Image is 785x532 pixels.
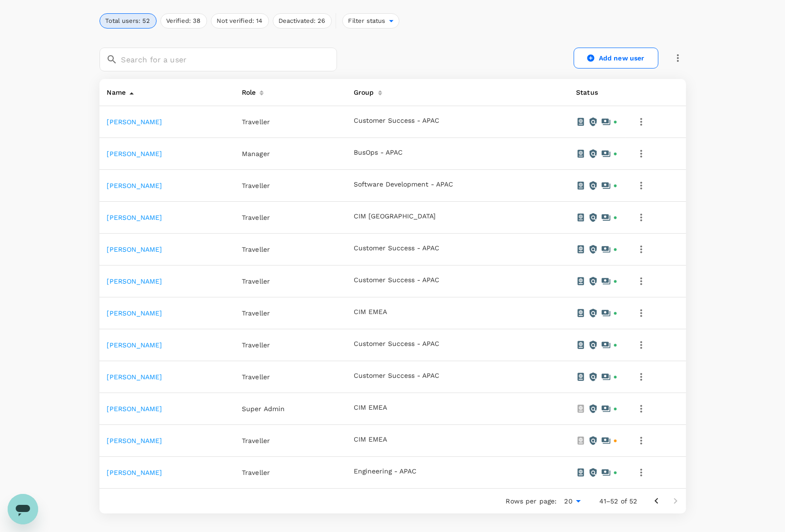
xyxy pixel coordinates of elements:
button: Total users: 52 [99,13,157,29]
span: Traveller [242,182,270,189]
span: Traveller [242,437,270,444]
input: Search for a user [121,48,337,71]
p: Rows per page: [506,496,556,506]
span: Super Admin [242,405,285,413]
th: Status [568,79,626,106]
a: [PERSON_NAME] [107,118,162,126]
iframe: Button to launch messaging window [8,494,38,524]
button: CIM [GEOGRAPHIC_DATA] [354,213,436,220]
button: Customer Success - APAC [354,117,439,125]
button: CIM EMEA [354,308,387,316]
span: Manager [242,150,270,158]
a: [PERSON_NAME] [107,437,162,444]
button: Customer Success - APAC [354,340,439,348]
a: [PERSON_NAME] [107,309,162,317]
button: CIM EMEA [354,404,387,412]
button: Customer Success - APAC [354,276,439,284]
a: [PERSON_NAME] [107,277,162,285]
button: Go to previous page [647,492,666,511]
button: BusOps - APAC [354,149,403,157]
a: Add new user [574,48,658,69]
span: Traveller [242,469,270,476]
a: [PERSON_NAME] [107,182,162,189]
div: 20 [561,494,584,508]
a: [PERSON_NAME] [107,150,162,158]
span: Traveller [242,341,270,349]
div: Filter status [342,13,400,29]
span: Filter status [343,17,389,26]
span: Traveller [242,309,270,317]
div: Group [350,83,374,98]
button: CIM EMEA [354,436,387,443]
button: Engineering - APAC [354,468,417,475]
a: [PERSON_NAME] [107,405,162,413]
button: Not verified: 14 [211,13,269,29]
button: Deactivated: 26 [273,13,332,29]
span: Traveller [242,277,270,285]
button: Customer Success - APAC [354,372,439,380]
button: Verified: 38 [160,13,207,29]
span: Traveller [242,373,270,381]
button: Customer Success - APAC [354,245,439,252]
a: [PERSON_NAME] [107,469,162,476]
a: [PERSON_NAME] [107,214,162,221]
p: 41–52 of 52 [599,496,637,506]
span: Traveller [242,118,270,126]
div: Name [103,83,126,98]
a: [PERSON_NAME] [107,373,162,381]
div: Role [238,83,256,98]
button: Software Development - APAC [354,181,453,188]
a: [PERSON_NAME] [107,246,162,253]
a: [PERSON_NAME] [107,341,162,349]
span: Traveller [242,246,270,253]
span: Traveller [242,214,270,221]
